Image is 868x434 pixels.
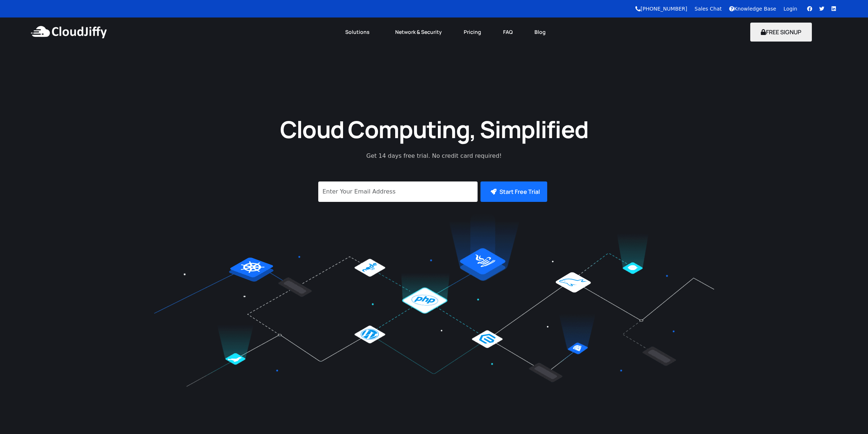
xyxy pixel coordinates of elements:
[750,23,812,42] button: FREE SIGNUP
[523,24,557,40] a: Blog
[334,152,534,160] p: Get 14 days free trial. No credit card required!
[694,6,721,12] a: Sales Chat
[384,24,453,40] a: Network & Security
[453,24,492,40] a: Pricing
[334,24,384,40] a: Solutions
[318,181,478,202] input: Enter Your Email Address
[480,181,547,202] button: Start Free Trial
[729,6,776,12] a: Knowledge Base
[270,114,598,144] h1: Cloud Computing, Simplified
[783,6,797,12] a: Login
[492,24,523,40] a: FAQ
[750,28,812,36] a: FREE SIGNUP
[635,6,687,12] a: [PHONE_NUMBER]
